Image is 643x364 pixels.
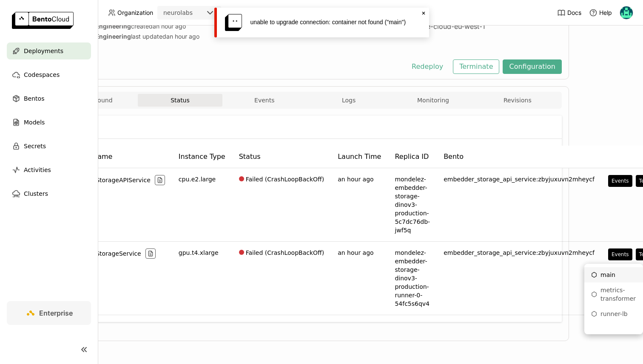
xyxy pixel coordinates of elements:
[250,19,416,25] div: unable to upgrade connection: container not found ("main")
[612,178,629,184] div: Events
[222,94,307,107] button: Events
[567,9,581,17] span: Docs
[65,249,141,258] span: EmbedderStorageService
[584,264,643,334] ul: Menu
[557,8,581,17] a: Docs
[232,168,331,242] td: Failed (CrashLoopBackOff)
[7,90,91,107] a: Bentos
[391,94,475,107] button: Monitoring
[599,9,612,17] span: Help
[342,96,356,104] span: Logs
[172,168,232,242] td: cpu.e2.large
[58,146,172,168] th: Service Name
[338,249,373,256] span: an hour ago
[453,59,499,74] button: Terminate
[117,9,153,17] span: Organization
[65,176,151,184] span: EmbedderStorageAPIService
[39,309,73,317] span: Enterprise
[420,10,427,17] svg: Close
[232,242,331,315] td: Failed (CrashLoopBackOff)
[51,32,215,41] div: last updated
[7,301,91,325] a: Enterprise
[7,66,91,83] a: Codespaces
[163,8,193,17] div: neurolabs
[172,242,232,315] td: gpu.t4.xlarge
[338,176,373,183] span: an hour ago
[608,175,632,187] button: Events
[24,93,44,104] span: Bentos
[7,185,91,202] a: Clusters
[24,141,46,151] span: Secrets
[620,6,633,19] img: Calin Cojocaru
[437,242,601,315] td: embedder_storage_api_service:zbyjuxuvn2mheycf
[503,59,562,74] button: Configuration
[408,22,485,31] span: google-cloud-eu-west-1
[172,146,232,168] th: Instance Type
[405,59,450,74] button: Redeploy
[591,310,636,318] div: runner-lb
[24,165,51,175] span: Activities
[475,94,560,107] button: Revisions
[437,168,601,242] td: embedder_storage_api_service:zbyjuxuvn2mheycf
[7,42,91,59] a: Deployments
[51,22,215,31] div: created
[591,286,636,303] div: metrics-transformer
[51,49,401,57] div: Endpoint URL
[232,146,331,168] th: Status
[388,242,437,315] td: mondelez-embedder-storage-dinov3-production-runner-0-54fc5s6qv4
[138,94,222,107] button: Status
[24,189,48,199] span: Clusters
[12,12,74,29] img: logo
[153,23,186,30] span: an hour ago
[589,8,612,17] div: Help
[24,117,45,127] span: Models
[24,46,63,56] span: Deployments
[437,146,601,168] th: Bento
[612,251,629,258] div: Events
[7,161,91,178] a: Activities
[166,33,199,40] span: an hour ago
[24,70,60,80] span: Codespaces
[388,146,437,168] th: Replica ID
[331,146,388,168] th: Launch Time
[193,9,194,17] input: Selected neurolabs.
[7,138,91,155] a: Secrets
[608,248,632,260] button: Events
[591,271,636,279] div: main
[7,114,91,131] a: Models
[388,168,437,242] td: mondelez-embedder-storage-dinov3-production-5c7dc76db-jwf5q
